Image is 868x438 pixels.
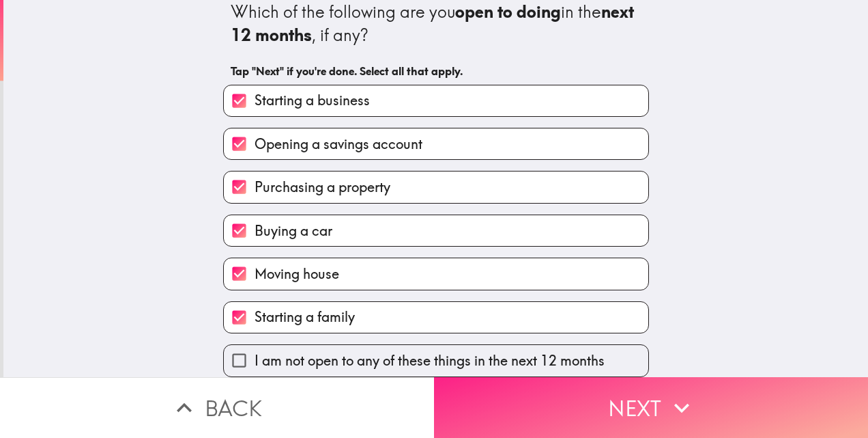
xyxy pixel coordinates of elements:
[255,307,355,327] span: Starting a family
[224,345,648,376] button: I am not open to any of these things in the next 12 months
[231,64,641,79] h6: Tap "Next" if you're done. Select all that apply.
[255,178,390,197] span: Purchasing a property
[224,172,648,202] button: Purchasing a property
[255,221,332,241] span: Buying a car
[231,1,638,45] b: next 12 months
[224,302,648,333] button: Starting a family
[255,135,422,154] span: Opening a savings account
[224,128,648,159] button: Opening a savings account
[224,258,648,289] button: Moving house
[455,1,561,22] b: open to doing
[255,264,339,284] span: Moving house
[224,215,648,246] button: Buying a car
[231,1,641,46] div: Which of the following are you in the , if any?
[255,91,370,110] span: Starting a business
[255,351,605,370] span: I am not open to any of these things in the next 12 months
[224,85,648,116] button: Starting a business
[434,377,868,438] button: Next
